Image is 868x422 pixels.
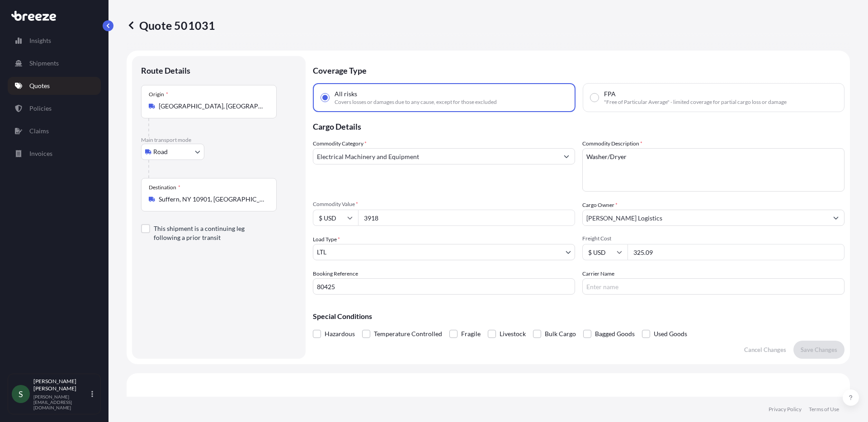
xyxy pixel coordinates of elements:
p: Main transport mode [141,136,297,144]
span: Bagged Goods [595,327,635,341]
p: Quote 501031 [127,18,215,33]
label: Booking Reference [313,269,358,278]
span: FPA [604,89,616,98]
label: This shipment is a continuing leg following a prior transit [154,224,269,242]
span: LTL [317,248,326,257]
a: Quotes [8,77,101,95]
span: Fragile [461,327,481,341]
input: FPA"Free of Particular Average" - limited coverage for partial cargo loss or damage [590,94,599,102]
span: All risks [335,89,357,98]
p: Claims [29,127,49,136]
p: Coverage Type [313,56,844,83]
span: Covers losses or damages due to any cause, except for those excluded [335,98,497,106]
span: Road [153,147,168,156]
a: Shipments [8,54,101,72]
button: LTL [313,244,575,260]
span: "Free of Particular Average" - limited coverage for partial cargo loss or damage [604,98,787,106]
p: Quotes [29,81,50,90]
button: Save Changes [793,341,844,359]
a: Insights [8,32,101,50]
textarea: Washer/Dryer [582,148,844,192]
a: Terms of Use [809,406,839,413]
input: All risksCovers losses or damages due to any cause, except for those excluded [321,94,329,102]
label: Commodity Description [582,139,642,148]
label: Commodity Category [313,139,367,148]
p: [PERSON_NAME][EMAIL_ADDRESS][DOMAIN_NAME] [33,394,90,410]
div: Origin [149,91,168,98]
span: Livestock [500,327,526,341]
span: Temperature Controlled [374,327,442,341]
div: Destination [149,184,180,191]
span: Bulk Cargo [545,327,576,341]
a: Invoices [8,145,101,163]
button: Show suggestions [828,210,844,226]
span: Freight Cost [582,235,844,242]
button: Cancel Changes [737,341,793,359]
input: Enter amount [627,244,844,260]
span: S [19,389,23,399]
input: Select a commodity type [313,148,558,164]
label: Cargo Owner [582,201,618,210]
span: Commodity Value [313,201,575,208]
input: Destination [159,195,265,204]
a: Privacy Policy [769,406,802,413]
span: Hazardous [325,327,355,341]
a: Claims [8,122,101,140]
button: Show suggestions [558,148,575,164]
p: Insights [29,36,51,45]
input: Type amount [358,210,575,226]
p: Cargo Details [313,112,844,139]
a: Policies [8,99,101,117]
p: Save Changes [801,345,837,354]
input: Your internal reference [313,278,575,295]
p: Shipments [29,59,59,68]
p: Cancel Changes [744,345,786,354]
input: Origin [159,102,265,111]
p: Special Conditions [313,313,844,320]
span: Used Goods [654,327,687,341]
input: Enter name [582,278,844,295]
p: [PERSON_NAME] [PERSON_NAME] [33,378,90,392]
span: Load Type [313,235,340,244]
label: Carrier Name [582,269,614,278]
p: Invoices [29,149,52,158]
button: Select transport [141,144,204,160]
input: Full name [583,210,828,226]
p: Policies [29,104,52,113]
p: Route Details [141,65,190,76]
